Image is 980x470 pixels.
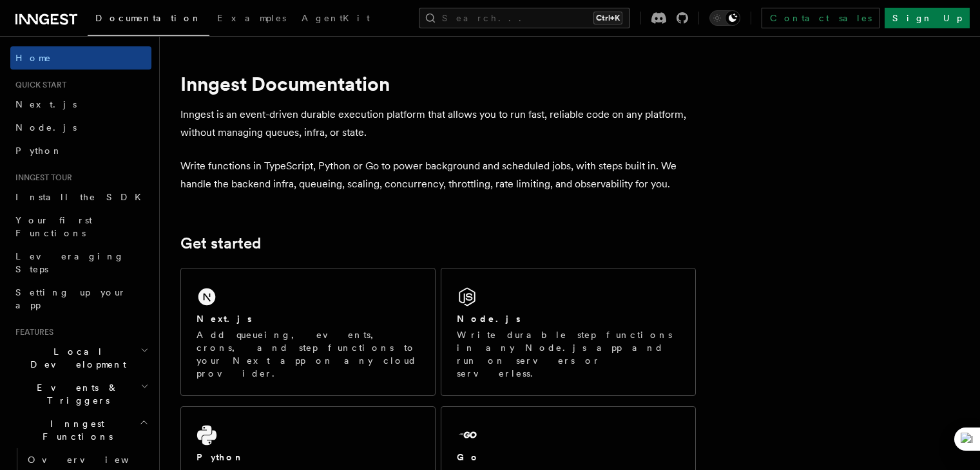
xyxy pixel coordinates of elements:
[10,185,151,209] a: Install the SDK
[10,116,151,139] a: Node.js
[88,4,209,36] a: Documentation
[10,245,151,281] a: Leveraging Steps
[15,192,149,202] span: Install the SDK
[180,268,436,396] a: Next.jsAdd queueing, events, crons, and step functions to your Next app on any cloud provider.
[593,12,622,24] kbd: Ctrl+K
[457,328,680,380] p: Write durable step functions in any Node.js app and run on servers or serverless.
[15,99,77,109] span: Next.js
[10,173,72,183] span: Inngest tour
[294,4,378,35] a: AgentKit
[709,10,740,26] button: Toggle dark mode
[10,345,140,371] span: Local Development
[10,80,66,90] span: Quick start
[15,122,77,133] span: Node.js
[10,93,151,116] a: Next.js
[10,340,151,376] button: Local Development
[197,312,252,325] h2: Next.js
[15,287,126,310] span: Setting up your app
[10,46,151,70] a: Home
[15,52,52,64] span: Home
[217,13,286,23] span: Examples
[28,455,160,465] span: Overview
[885,8,970,28] a: Sign Up
[180,72,696,95] h1: Inngest Documentation
[15,215,92,238] span: Your first Functions
[10,209,151,245] a: Your first Functions
[457,451,480,464] h2: Go
[197,451,244,464] h2: Python
[15,251,124,274] span: Leveraging Steps
[441,268,696,396] a: Node.jsWrite durable step functions in any Node.js app and run on servers or serverless.
[10,327,53,337] span: Features
[10,381,140,407] span: Events & Triggers
[10,139,151,162] a: Python
[762,8,879,28] a: Contact sales
[95,13,202,23] span: Documentation
[180,234,261,252] a: Get started
[10,417,139,443] span: Inngest Functions
[197,328,419,380] p: Add queueing, events, crons, and step functions to your Next app on any cloud provider.
[10,281,151,317] a: Setting up your app
[302,13,370,23] span: AgentKit
[419,8,630,28] button: Search...Ctrl+K
[10,376,151,412] button: Events & Triggers
[180,157,696,193] p: Write functions in TypeScript, Python or Go to power background and scheduled jobs, with steps bu...
[209,4,294,35] a: Examples
[180,106,696,142] p: Inngest is an event-driven durable execution platform that allows you to run fast, reliable code ...
[15,146,62,156] span: Python
[457,312,521,325] h2: Node.js
[10,412,151,448] button: Inngest Functions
